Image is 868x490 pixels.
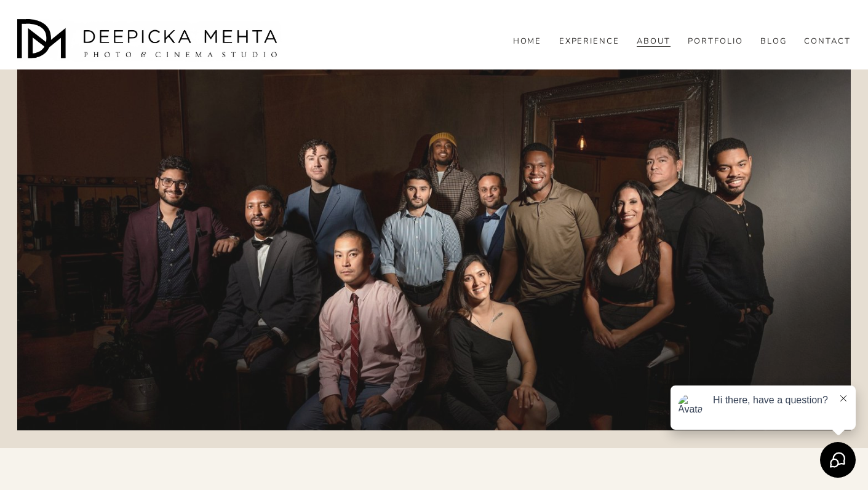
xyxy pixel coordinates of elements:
[760,36,787,47] a: folder dropdown
[760,37,787,47] span: BLOG
[513,36,542,47] a: HOME
[559,36,620,47] a: EXPERIENCE
[17,19,282,62] img: Austin Wedding Photographer - Deepicka Mehta Photography &amp; Cinematography
[688,36,743,47] a: PORTFOLIO
[637,36,671,47] a: ABOUT
[804,36,851,47] a: CONTACT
